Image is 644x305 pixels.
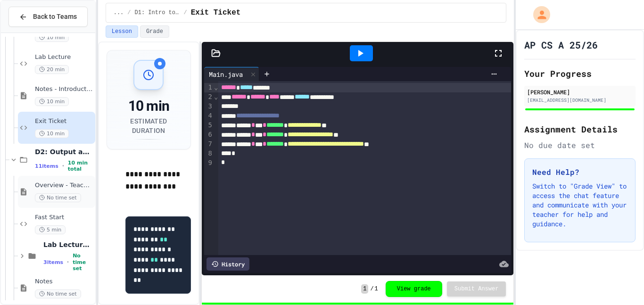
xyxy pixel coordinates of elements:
[191,7,241,18] span: Exit Ticket
[523,4,553,25] div: My Account
[118,98,179,115] div: 10 min
[33,12,77,22] span: Back to Teams
[206,257,249,271] div: History
[43,259,63,265] span: 3 items
[106,25,138,38] button: Lesson
[127,9,131,16] span: /
[386,281,442,297] button: View grade
[118,116,179,135] div: Estimated Duration
[524,123,636,136] h2: Assignment Details
[68,160,93,172] span: 10 min total
[35,65,69,74] span: 20 min
[204,140,214,149] div: 7
[370,285,373,293] span: /
[35,214,93,222] span: Fast Start
[524,140,636,151] div: No due date set
[204,92,214,102] div: 2
[43,240,93,249] span: Lab Lecture (20 mins)
[67,258,69,266] span: •
[204,111,214,121] div: 4
[375,285,378,293] span: 1
[35,278,93,286] span: Notes
[204,121,214,130] div: 5
[524,67,636,80] h2: Your Progress
[35,129,69,138] span: 10 min
[35,53,93,61] span: Lab Lecture
[524,38,598,51] h1: AP CS A 25/26
[532,166,627,178] h3: Need Help?
[204,102,214,111] div: 3
[35,117,93,125] span: Exit Ticket
[454,285,499,293] span: Submit Answer
[35,193,81,202] span: No time set
[204,149,214,158] div: 8
[204,67,259,81] div: Main.java
[204,158,214,168] div: 9
[527,88,633,96] div: [PERSON_NAME]
[35,163,58,169] span: 11 items
[447,281,506,297] button: Submit Answer
[73,253,93,272] span: No time set
[214,83,218,91] span: Fold line
[35,85,93,93] span: Notes - Introduction to Java Programming
[135,9,180,16] span: D1: Intro to APCSA
[214,93,218,100] span: Fold line
[114,9,124,16] span: ...
[204,69,248,79] div: Main.java
[35,181,93,190] span: Overview - Teacher Only
[204,130,214,140] div: 6
[35,97,69,106] span: 10 min
[532,181,627,229] p: Switch to "Grade View" to access the chat feature and communicate with your teacher for help and ...
[527,97,633,104] div: [EMAIL_ADDRESS][DOMAIN_NAME]
[8,7,88,27] button: Back to Teams
[361,284,368,294] span: 1
[184,9,187,16] span: /
[35,148,93,156] span: D2: Output and Compiling Code
[35,33,69,42] span: 10 min
[35,225,66,234] span: 5 min
[204,83,214,92] div: 1
[62,162,64,170] span: •
[140,25,169,38] button: Grade
[35,289,81,298] span: No time set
